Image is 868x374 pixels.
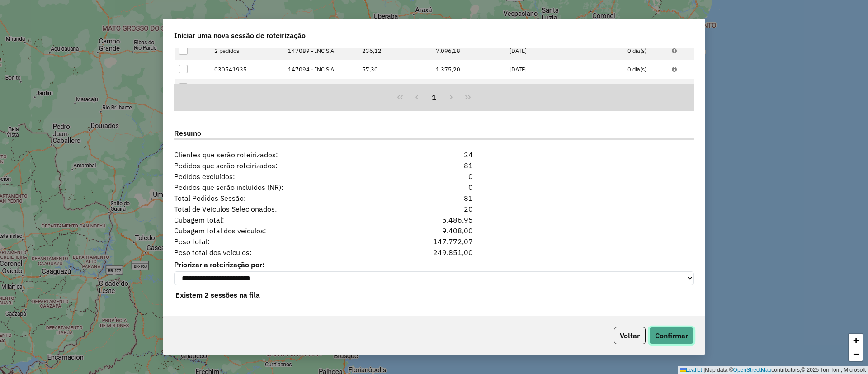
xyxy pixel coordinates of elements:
div: Map data © contributors,© 2025 TomTom, Microsoft [678,366,868,374]
div: 81 [390,160,478,171]
button: 1 [425,89,443,106]
td: 147089 - INC S.A. [283,42,357,60]
td: 6 pedidos [210,79,283,97]
strong: Existem 2 sessões na fila [175,290,260,299]
td: 57,30 [357,60,431,79]
span: Cubagem total: [169,214,390,225]
span: + [853,335,859,346]
span: Pedidos que serão roteirizados: [169,160,390,171]
span: Peso total dos veículos: [169,247,390,258]
td: [DATE] [505,42,623,60]
span: Peso total: [169,236,390,247]
span: Pedidos que serão incluídos (NR): [169,182,390,193]
div: 81 [390,193,478,204]
td: 0 dia(s) [623,79,667,97]
span: Pedidos excluídos: [169,171,390,182]
span: Cubagem total dos veículos: [169,225,390,236]
div: 9.408,00 [390,225,478,236]
a: OpenStreetMap [733,367,772,373]
label: Resumo [174,128,694,140]
div: 0 [390,182,478,193]
td: 0 dia(s) [623,60,667,79]
a: Zoom out [849,347,863,361]
td: [DATE] [505,79,623,97]
td: 14.012,70 [431,79,505,97]
a: Leaflet [680,367,702,373]
span: Clientes que serão roteirizados: [169,149,390,160]
td: 0 dia(s) [623,42,667,60]
div: 0 [390,171,478,182]
a: Zoom in [849,334,863,347]
td: 1.375,20 [431,60,505,79]
td: 147094 - INC S.A. [283,60,357,79]
span: − [853,348,859,360]
div: 249.851,00 [390,247,478,258]
td: 545,96 [357,79,431,97]
label: Priorizar a roteirização por: [174,259,694,270]
button: Confirmar [649,327,694,344]
td: 2 pedidos [210,42,283,60]
div: 20 [390,204,478,214]
span: Total Pedidos Sessão: [169,193,390,204]
div: 24 [390,149,478,160]
span: | [703,367,705,373]
td: 7.096,18 [431,42,505,60]
td: [DATE] [505,60,623,79]
td: 236,12 [357,42,431,60]
span: Iniciar uma nova sessão de roteirização [174,30,306,41]
td: 030541935 [210,60,283,79]
td: 147097 - INC S.A. [283,79,357,97]
button: Voltar [614,327,646,344]
div: 5.486,95 [390,214,478,225]
div: 147.772,07 [390,236,478,247]
span: Total de Veículos Selecionados: [169,204,390,214]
